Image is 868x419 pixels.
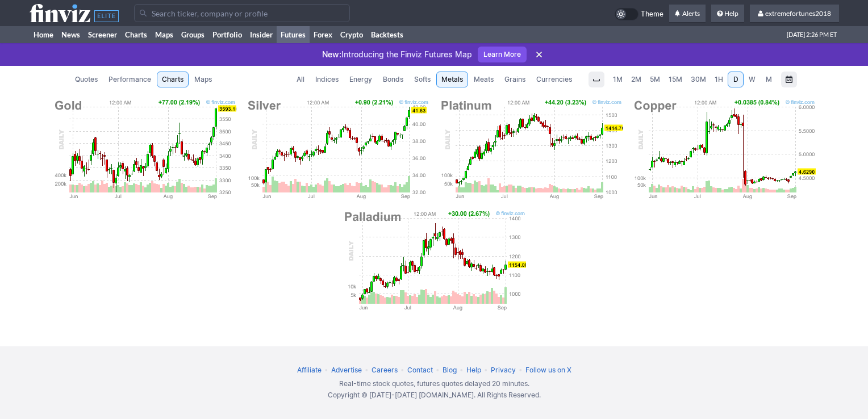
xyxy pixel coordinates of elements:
[728,72,744,87] a: D
[711,72,727,87] a: 1H
[761,72,777,87] a: M
[491,366,516,374] a: Privacy
[483,366,489,374] span: •
[435,366,441,374] span: •
[650,75,660,83] span: 5M
[162,74,183,85] span: Charts
[504,74,525,85] span: Grains
[134,4,350,22] input: Search
[474,74,494,85] span: Meats
[108,74,151,85] span: Performance
[30,26,57,43] a: Home
[383,74,403,85] span: Bonds
[344,72,377,87] a: Energy
[627,72,645,87] a: 2M
[787,26,837,43] span: [DATE] 2:26 PM ET
[322,49,472,60] p: Introducing the Finviz Futures Map
[669,5,706,23] a: Alerts
[531,72,577,87] a: Currencies
[691,75,706,83] span: 30M
[151,26,177,43] a: Maps
[765,9,831,18] span: extremefortunes2018
[246,26,277,43] a: Insider
[436,72,468,87] a: Metals
[749,75,756,83] span: W
[414,74,431,85] span: Softs
[478,47,527,62] a: Learn More
[245,98,429,200] img: Silver Chart Daily
[669,75,682,83] span: 15M
[615,8,663,20] a: Theme
[75,74,98,85] span: Quotes
[711,5,744,23] a: Help
[208,26,246,43] a: Portfolio
[331,366,362,374] a: Advertise
[297,74,304,85] span: All
[291,72,310,87] a: All
[646,72,664,87] a: 5M
[750,5,839,23] a: extremefortunes2018
[518,366,524,374] span: •
[84,26,121,43] a: Screener
[499,72,531,87] a: Grains
[641,8,663,20] span: Theme
[469,72,499,87] a: Meats
[439,98,623,200] img: Platinum Chart Daily
[157,72,189,87] a: Charts
[744,72,760,87] a: W
[781,72,797,87] button: Range
[372,366,398,374] a: Careers
[367,26,407,43] a: Backtests
[310,72,344,87] a: Indices
[766,75,772,83] span: M
[399,366,406,374] span: •
[458,366,465,374] span: •
[322,49,341,59] span: New:
[364,366,370,374] span: •
[336,26,367,43] a: Crypto
[715,75,723,83] span: 1H
[407,366,433,374] a: Contact
[443,366,457,374] a: Blog
[297,366,322,374] a: Affiliate
[52,98,236,200] img: Gold Chart Daily
[310,26,336,43] a: Forex
[103,72,156,87] a: Performance
[441,74,463,85] span: Metals
[525,366,571,374] a: Follow us on X
[194,74,212,85] span: Maps
[687,72,710,87] a: 30M
[315,74,339,85] span: Indices
[277,26,310,43] a: Futures
[589,72,604,87] button: Interval
[609,72,627,87] a: 1M
[613,75,623,83] span: 1M
[733,75,738,83] span: D
[342,209,526,312] img: Palladium Chart Daily
[177,26,208,43] a: Groups
[409,72,436,87] a: Softs
[70,72,103,87] a: Quotes
[121,26,151,43] a: Charts
[378,72,408,87] a: Bonds
[631,75,641,83] span: 2M
[349,74,372,85] span: Energy
[466,366,481,374] a: Help
[189,72,217,87] a: Maps
[323,366,329,374] span: •
[57,26,84,43] a: News
[536,74,572,85] span: Currencies
[665,72,686,87] a: 15M
[632,98,816,200] img: Copper Chart Daily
